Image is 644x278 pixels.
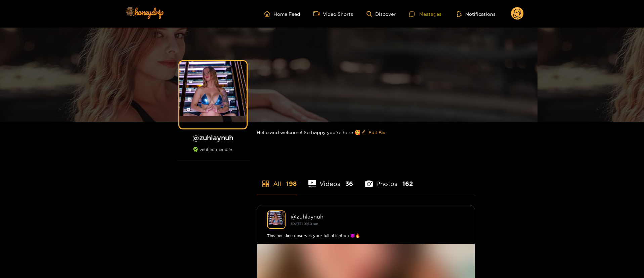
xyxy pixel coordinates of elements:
[257,122,475,143] div: Hello and welcome! So happy you’re here 🥰
[262,180,270,188] span: appstore
[267,232,465,239] div: This neckline deserves your full attention 😈🔥
[402,180,413,188] span: 162
[176,133,250,142] h1: @ zuhlaynuh
[291,213,465,220] div: @ zuhlaynuh
[264,11,273,17] span: home
[267,210,286,229] img: zuhlaynuh
[291,222,318,226] small: [DATE] 01:30 am
[176,147,250,159] div: verified member
[455,10,498,17] button: Notifications
[264,11,300,17] a: Home Feed
[345,180,353,188] span: 36
[365,164,413,195] li: Photos
[360,127,387,138] button: editEdit Bio
[361,130,366,135] span: edit
[257,164,297,195] li: All
[286,180,297,188] span: 198
[313,11,323,17] span: video-camera
[308,164,353,195] li: Videos
[367,11,396,17] a: Discover
[369,129,385,136] span: Edit Bio
[409,10,441,18] div: Messages
[313,11,353,17] a: Video Shorts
